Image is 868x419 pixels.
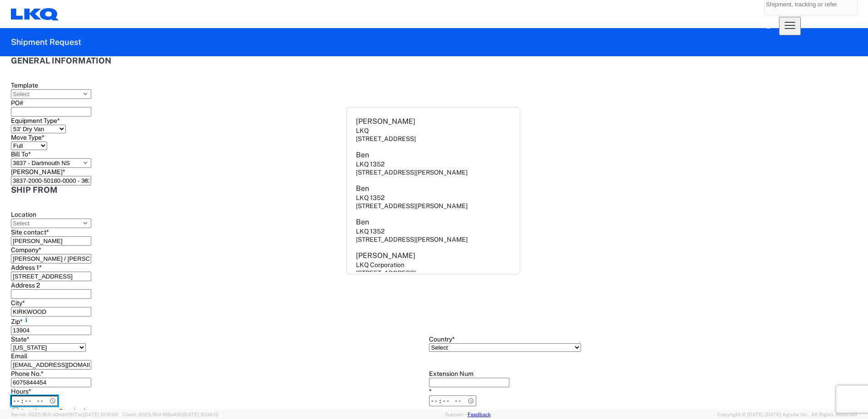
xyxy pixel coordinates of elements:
[356,127,369,135] div: LKQ
[11,412,118,417] span: Server: 2025.18.0-a0edd1917ac
[356,117,415,127] div: [PERSON_NAME]
[11,117,60,124] label: Equipment Type
[356,168,468,176] div: [STREET_ADDRESS][PERSON_NAME]
[356,261,404,269] div: LKQ Corporation
[183,412,218,417] span: [DATE] 10:06:13
[11,211,36,218] label: Location
[468,412,491,417] a: Feedback
[11,229,49,236] label: Site contact
[717,410,857,419] span: Copyright © [DATE]-[DATE] Agistix Inc., All Rights Reserved
[11,370,44,377] label: Phone No.
[356,251,415,261] div: [PERSON_NAME]
[356,135,416,143] div: [STREET_ADDRESS]
[356,184,369,194] div: Ben
[11,168,65,175] label: [PERSON_NAME]
[11,388,31,395] label: Hours
[11,317,30,325] label: Zip
[11,158,91,168] input: Select
[83,412,118,417] span: [DATE] 10:10:00
[356,227,385,235] div: LKQ 1352
[11,219,91,228] input: Select
[356,160,385,168] div: LKQ 1352
[11,299,25,307] label: City
[13,408,19,414] input: Appointment Required
[356,235,468,244] div: [STREET_ADDRESS][PERSON_NAME]
[123,412,218,417] span: Client: 2025.18.0-198a450
[356,217,369,227] div: Ben
[11,56,846,65] h2: General Information
[356,194,385,202] div: LKQ 1352
[429,336,455,343] label: Country
[11,82,38,89] label: Template
[11,264,42,271] label: Address 1
[11,151,31,158] label: Bill To
[11,185,839,195] h2: Ship from
[11,89,91,99] input: Select
[11,336,30,343] label: State
[11,246,41,253] label: Company
[11,282,40,289] label: Address 2
[356,202,468,210] div: [STREET_ADDRESS][PERSON_NAME]
[11,134,44,141] label: Move Type
[11,176,91,185] input: Select
[11,408,85,415] label: Appointment Required
[11,37,81,48] h2: Shipment Request
[356,269,416,277] div: [STREET_ADDRESS]
[11,99,23,107] label: PO#
[429,370,473,377] label: Extension Num
[356,150,369,160] div: Ben
[11,352,27,360] label: Email
[445,412,468,417] a: Support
